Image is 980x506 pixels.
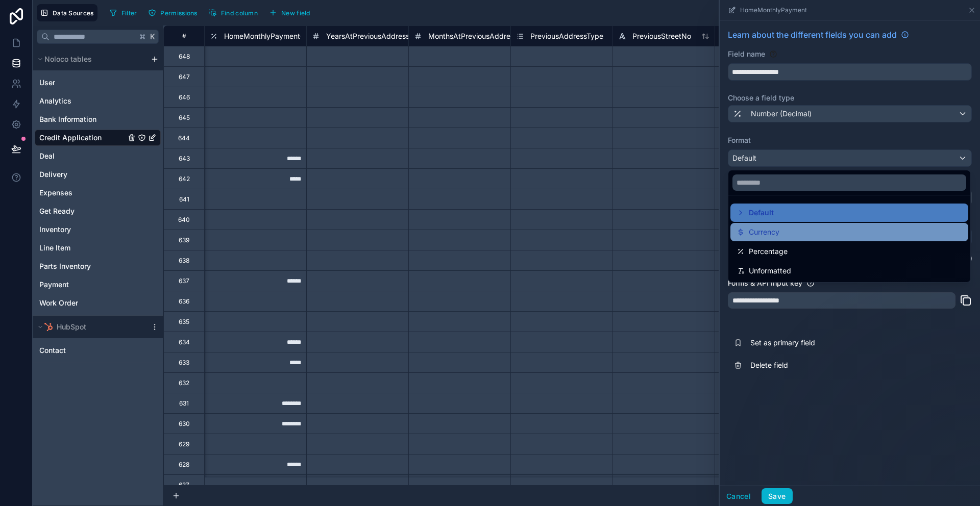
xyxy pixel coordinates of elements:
[749,265,791,277] span: Unformatted
[178,134,190,142] div: 644
[179,420,190,428] div: 630
[53,9,94,17] span: Data Sources
[179,277,189,285] div: 637
[530,31,603,41] span: PreviousAddressType
[776,429,980,501] iframe: Intercom notifications message
[179,399,189,408] div: 631
[179,461,189,469] div: 628
[179,73,190,81] div: 647
[205,5,261,20] button: Find column
[179,359,189,367] div: 633
[149,33,156,40] span: K
[160,9,197,17] span: Permissions
[179,297,189,306] div: 636
[106,5,141,20] button: Filter
[749,245,788,258] span: Percentage
[281,9,310,17] span: New field
[749,226,779,238] span: Currency
[428,31,518,41] span: MonthsAtPreviousAddress
[179,338,190,346] div: 634
[178,216,190,224] div: 640
[37,4,97,21] button: Data Sources
[144,5,205,20] a: Permissions
[144,5,201,20] button: Permissions
[632,31,691,41] span: PreviousStreetNo
[179,53,190,61] div: 648
[179,257,189,265] div: 638
[179,93,190,102] div: 646
[221,9,258,17] span: Find column
[179,481,189,489] div: 627
[326,31,409,41] span: YearsAtPreviousAddress
[179,114,190,122] div: 645
[265,5,314,20] button: New field
[179,175,190,183] div: 642
[179,379,189,387] div: 632
[179,440,189,448] div: 629
[171,32,197,40] div: #
[179,318,189,326] div: 635
[179,195,189,204] div: 641
[179,236,189,244] div: 639
[121,9,137,17] span: Filter
[224,31,300,41] span: HomeMonthlyPayment
[749,207,774,219] span: Default
[179,155,190,163] div: 643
